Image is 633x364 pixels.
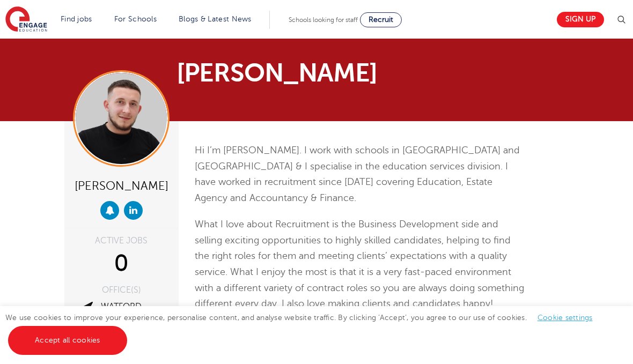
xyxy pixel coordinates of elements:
[360,12,402,27] a: Recruit
[5,6,47,33] img: Engage Education
[538,314,593,322] a: Cookie settings
[72,250,171,277] div: 0
[61,15,92,23] a: Find jobs
[195,217,526,311] p: What I love about Recruitment is the Business Development side and selling exciting opportunities...
[289,16,358,24] span: Schools looking for staff
[176,60,352,86] h1: [PERSON_NAME]
[101,302,142,311] a: Watford
[114,15,157,23] a: For Schools
[8,326,127,355] a: Accept all cookies
[72,286,171,294] div: OFFICE(S)
[72,175,171,196] div: [PERSON_NAME]
[369,16,393,24] span: Recruit
[179,15,252,23] a: Blogs & Latest News
[72,236,171,245] div: ACTIVE JOBS
[557,12,604,27] a: Sign up
[195,143,526,206] p: Hi I’m [PERSON_NAME]. I work with schools in [GEOGRAPHIC_DATA] and [GEOGRAPHIC_DATA] & I speciali...
[5,314,603,344] span: We use cookies to improve your experience, personalise content, and analyse website traffic. By c...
